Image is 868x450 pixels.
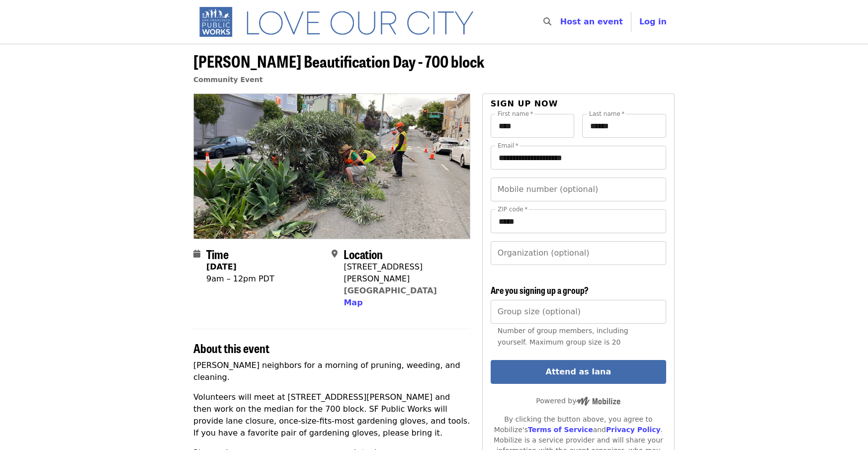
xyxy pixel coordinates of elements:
span: Are you signing up a group? [491,283,589,296]
span: Sign up now [491,99,558,108]
input: Mobile number (optional) [491,178,666,201]
input: Last name [582,114,666,138]
input: Email [491,146,666,170]
span: [PERSON_NAME] Beautification Day - 700 block [193,49,484,73]
span: Number of group members, including yourself. Maximum group size is 20 [498,327,628,346]
img: Guerrero Beautification Day - 700 block organized by SF Public Works [194,94,470,238]
input: Search [557,10,565,34]
i: map-marker-alt icon [332,249,338,259]
input: [object Object] [491,300,666,324]
img: SF Public Works - Home [193,6,488,38]
label: Last name [589,111,624,117]
label: Email [498,143,519,149]
p: [PERSON_NAME] neighbors for a morning of pruning, weeding, and cleaning. [193,360,470,383]
a: Terms of Service [528,426,593,434]
input: Organization (optional) [491,241,666,265]
input: First name [491,114,575,138]
span: Log in [639,17,667,26]
a: Community Event [193,76,262,84]
div: [STREET_ADDRESS][PERSON_NAME] [344,261,462,285]
a: [GEOGRAPHIC_DATA] [344,286,436,295]
span: Map [344,298,362,307]
strong: [DATE] [206,262,237,271]
img: Powered by Mobilize [576,397,620,406]
button: Map [344,297,362,309]
button: Attend as Iana [491,360,666,384]
label: First name [498,111,533,117]
p: Volunteers will meet at [STREET_ADDRESS][PERSON_NAME] and then work on the median for the 700 blo... [193,391,470,439]
button: Log in [631,12,675,32]
a: Privacy Policy [606,426,661,434]
span: Powered by [536,397,620,405]
input: ZIP code [491,209,666,233]
span: About this event [193,339,269,357]
span: Location [344,245,383,263]
i: search icon [543,17,551,26]
div: 9am – 12pm PDT [206,273,274,285]
a: Host an event [560,17,623,26]
span: Time [206,245,229,263]
i: calendar icon [193,249,200,259]
label: ZIP code [498,206,527,212]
